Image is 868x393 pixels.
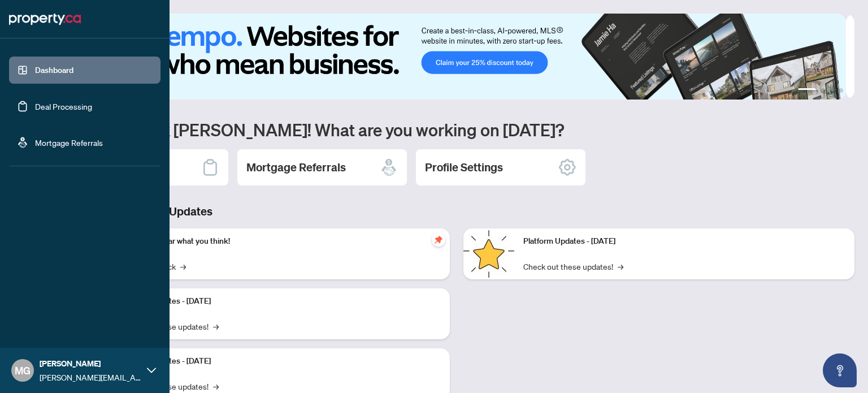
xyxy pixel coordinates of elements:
button: 4 [839,88,843,93]
span: [PERSON_NAME] [40,357,141,370]
span: [PERSON_NAME][EMAIL_ADDRESS][DOMAIN_NAME] [40,371,141,383]
span: → [213,380,219,392]
a: Check out these updates!→ [523,260,623,273]
button: 1 [798,88,816,93]
a: Mortgage Referrals [35,137,103,148]
p: We want to hear what you think! [119,235,441,248]
span: → [618,260,623,273]
p: Platform Updates - [DATE] [523,235,845,248]
img: Slide 0 [59,14,846,100]
h3: Brokerage & Industry Updates [59,204,854,219]
button: Open asap [823,353,857,387]
span: → [213,320,219,332]
span: → [180,260,186,273]
span: MG [15,362,31,378]
button: 3 [830,88,834,93]
p: Platform Updates - [DATE] [119,355,441,368]
h2: Profile Settings [425,159,503,175]
h1: Welcome back [PERSON_NAME]! What are you working on [DATE]? [59,119,854,140]
img: Platform Updates - June 23, 2025 [463,228,514,279]
a: Dashboard [35,65,73,75]
button: 2 [821,88,825,93]
h2: Mortgage Referrals [246,159,346,175]
p: Platform Updates - [DATE] [119,295,441,308]
a: Deal Processing [35,101,92,111]
img: logo [9,10,81,28]
span: pushpin [432,233,445,247]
